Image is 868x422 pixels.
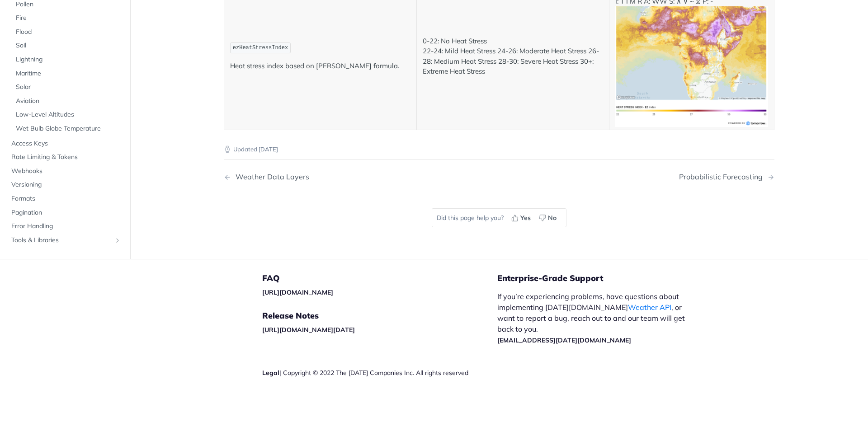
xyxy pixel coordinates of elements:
[11,81,123,94] a: Solar
[432,208,566,227] div: Did this page help you?
[7,137,123,150] a: Access Keys
[679,173,774,181] a: Next Page: Probabilistic Forecasting
[497,336,631,344] a: [EMAIL_ADDRESS][DATE][DOMAIN_NAME]
[11,167,121,176] span: Webhooks
[16,28,121,37] span: Flood
[7,178,123,192] a: Versioning
[262,326,355,334] a: [URL][DOMAIN_NAME][DATE]
[11,222,121,231] span: Error Handling
[7,206,123,220] a: Pagination
[11,53,123,66] a: Lightning
[11,122,123,136] a: Wet Bulb Globe Temperature
[11,25,123,39] a: Flood
[224,173,460,181] a: Previous Page: Weather Data Layers
[548,213,557,223] span: No
[11,67,123,80] a: Maritime
[262,288,333,296] a: [URL][DOMAIN_NAME]
[7,151,123,164] a: Rate Limiting & Tokens
[7,192,123,206] a: Formats
[262,368,497,377] div: | Copyright © 2022 The [DATE] Companies Inc. All rights reserved
[11,39,123,53] a: Soil
[615,61,768,70] span: Expand image
[16,111,121,120] span: Low-Level Altitudes
[628,303,671,312] a: Weather API
[11,208,121,217] span: Pagination
[16,83,121,92] span: Solar
[7,234,123,247] a: Tools & LibrariesShow subpages for Tools & Libraries
[679,173,767,181] div: Probabilistic Forecasting
[11,139,121,148] span: Access Keys
[16,55,121,64] span: Lightning
[536,211,561,225] button: No
[16,69,121,78] span: Maritime
[16,14,121,23] span: Fire
[11,181,121,190] span: Versioning
[423,36,603,77] p: 0-22: No Heat Stress 22-24: Mild Heat Stress 24-26: Moderate Heat Stress 26-28: Medium Heat Stres...
[230,61,410,71] p: Heat stress index based on [PERSON_NAME] formula.
[11,236,112,245] span: Tools & Libraries
[520,213,531,223] span: Yes
[262,310,497,321] h5: Release Notes
[262,369,279,377] a: Legal
[16,97,121,106] span: Aviation
[11,12,123,25] a: Fire
[16,42,121,51] span: Soil
[7,164,123,178] a: Webhooks
[262,273,497,284] h5: FAQ
[11,94,123,108] a: Aviation
[11,153,121,162] span: Rate Limiting & Tokens
[231,173,309,181] div: Weather Data Layers
[497,273,709,284] h5: Enterprise-Grade Support
[7,220,123,233] a: Error Handling
[114,237,121,244] button: Show subpages for Tools & Libraries
[224,164,774,190] nav: Pagination Controls
[11,194,121,203] span: Formats
[224,145,774,154] p: Updated [DATE]
[497,291,694,345] p: If you’re experiencing problems, have questions about implementing [DATE][DOMAIN_NAME] , or want ...
[508,211,536,225] button: Yes
[11,108,123,122] a: Low-Level Altitudes
[16,124,121,133] span: Wet Bulb Globe Temperature
[233,45,288,51] span: ezHeatStressIndex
